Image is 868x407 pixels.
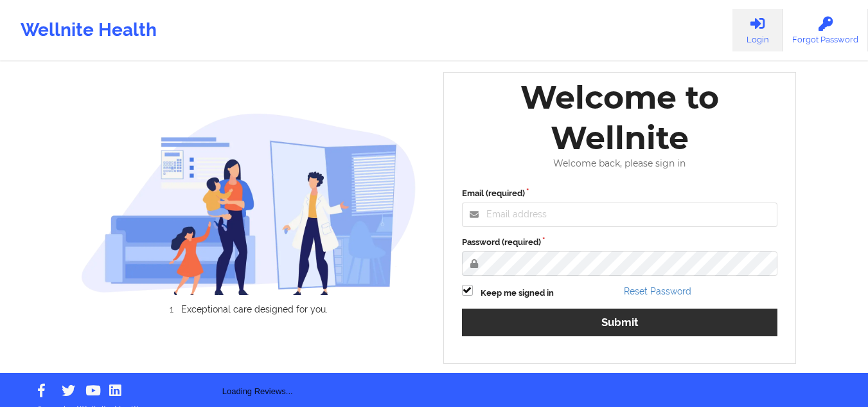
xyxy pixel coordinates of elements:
[462,203,778,227] input: Email address
[453,158,787,169] div: Welcome back, please sign in
[81,113,416,294] img: wellnite-auth-hero_200.c722682e.png
[93,304,416,314] li: Exceptional care designed for you.
[783,9,868,51] a: Forgot Password
[81,336,434,398] div: Loading Reviews...
[462,309,778,336] button: Submit
[453,77,787,158] div: Welcome to Wellnite
[732,9,783,51] a: Login
[462,236,778,249] label: Password (required)
[462,187,778,200] label: Email (required)
[481,287,554,300] label: Keep me signed in
[624,286,691,296] a: Reset Password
